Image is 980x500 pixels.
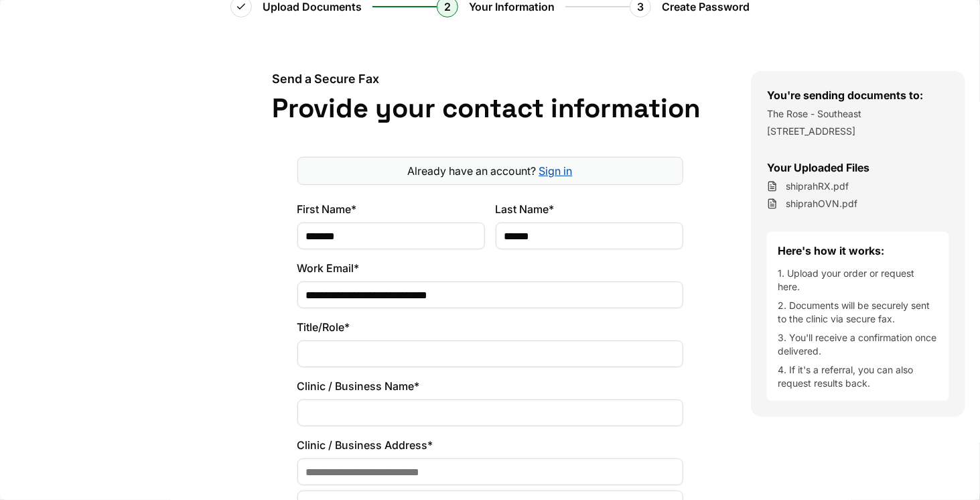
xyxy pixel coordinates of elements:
[272,92,709,125] h1: Provide your contact information
[297,378,683,394] label: Clinic / Business Name*
[539,164,573,178] a: Sign in
[778,363,938,390] li: 4. If it's a referral, you can also request results back.
[303,163,677,179] p: Already have an account?
[778,331,938,358] li: 3. You'll receive a confirmation once delivered.
[297,319,683,335] label: Title/Role*
[767,160,949,176] h3: Your Uploaded Files
[297,437,683,453] label: Clinic / Business Address*
[786,180,849,193] span: shiprahRX.pdf
[297,201,485,217] label: First Name*
[778,267,938,294] li: 1. Upload your order or request here.
[786,197,857,210] span: shiprahOVN.pdf
[297,260,683,276] label: Work Email*
[767,87,949,103] h3: You're sending documents to:
[767,125,949,138] p: [STREET_ADDRESS]
[778,243,938,259] h4: Here's how it works:
[778,299,938,326] li: 2. Documents will be securely sent to the clinic via secure fax.
[767,107,949,121] p: The Rose - Southeast
[496,201,683,217] label: Last Name*
[272,71,709,87] h2: Send a Secure Fax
